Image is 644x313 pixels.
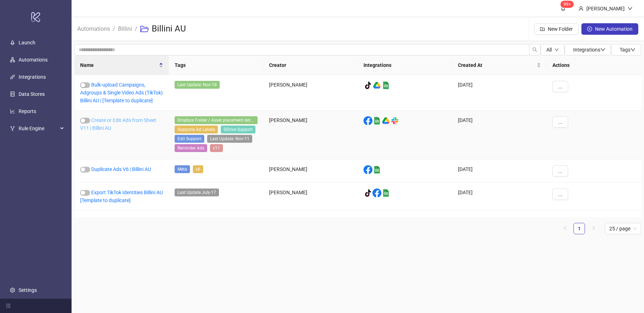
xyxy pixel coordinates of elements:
[561,6,566,11] span: bell
[573,47,605,53] span: Integrations
[10,126,15,131] span: fork
[558,84,562,89] span: ...
[175,189,219,196] span: Last Update July-17
[579,6,584,11] span: user
[113,18,115,40] li: /
[175,126,218,133] span: Supports Ad Labels
[452,75,547,111] div: [DATE]
[620,47,635,53] span: Tags
[574,223,585,234] li: 1
[358,55,452,75] th: Integrations
[611,44,641,55] button: Tagsdown
[169,55,263,75] th: Tags
[175,116,258,124] span: Dropbox Folder / Asset placement detection
[558,119,562,125] span: ...
[263,111,358,160] div: [PERSON_NAME]
[452,55,547,75] th: Created At
[19,40,35,45] a: Launch
[534,23,579,35] button: New Folder
[559,223,571,234] li: Previous Page
[207,135,252,143] span: Last Update: Nov-11
[609,223,637,234] span: 25 / page
[581,23,638,35] button: New Automation
[452,111,547,160] div: [DATE]
[552,165,568,177] button: ...
[152,23,186,35] h3: Billini AU
[558,168,562,174] span: ...
[591,226,596,230] span: right
[561,1,574,8] sup: 1775
[541,44,565,55] button: Alldown
[19,74,46,80] a: Integrations
[76,24,111,32] a: Automations
[193,165,203,173] span: v6
[600,47,605,52] span: down
[574,223,585,234] a: 1
[19,287,37,293] a: Settings
[117,24,133,32] a: Billini
[555,48,559,52] span: down
[263,55,358,75] th: Creator
[552,116,568,128] button: ...
[80,190,163,203] a: Export TikTok Identities Billini AU [Template to duplicate]
[584,5,628,13] div: [PERSON_NAME]
[135,18,137,40] li: /
[175,165,190,173] span: Meta
[19,121,58,136] span: Rule Engine
[605,223,641,234] div: Page Size
[588,223,599,234] button: right
[546,47,552,53] span: All
[452,183,547,210] div: [DATE]
[80,61,157,69] span: Name
[80,117,156,131] a: Create or Edit Ads from Sheet V11 | Billini AU
[19,108,36,114] a: Reports
[548,26,573,32] span: New Folder
[628,6,633,11] span: down
[140,25,149,33] span: folder-open
[547,55,641,75] th: Actions
[80,82,163,103] a: Bulk-upload Campaigns, Adgroups & Single Video Ads (TikTok) Billini AU | [Template to duplicate]
[452,160,547,183] div: [DATE]
[263,183,358,210] div: [PERSON_NAME]
[74,55,169,75] th: Name
[532,47,537,52] span: search
[91,166,151,172] a: Duplicate Ads V6 | Billini AU
[19,91,45,97] a: Data Stores
[552,81,568,92] button: ...
[558,191,562,197] span: ...
[221,126,255,133] span: GDrive Support
[263,75,358,111] div: [PERSON_NAME]
[6,303,11,308] span: menu-fold
[210,144,223,152] span: v11
[175,144,207,152] span: Reminder Ads
[175,81,220,89] span: Last Update: Nov-18
[595,26,633,32] span: New Automation
[263,160,358,183] div: [PERSON_NAME]
[588,223,599,234] li: Next Page
[540,26,545,31] span: folder-add
[565,44,611,55] button: Integrationsdown
[19,57,48,63] a: Automations
[563,226,567,230] span: left
[552,189,568,200] button: ...
[587,26,592,31] span: plus-circle
[175,135,204,143] span: Edit Support
[559,223,571,234] button: left
[630,47,635,52] span: down
[458,61,535,69] span: Created At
